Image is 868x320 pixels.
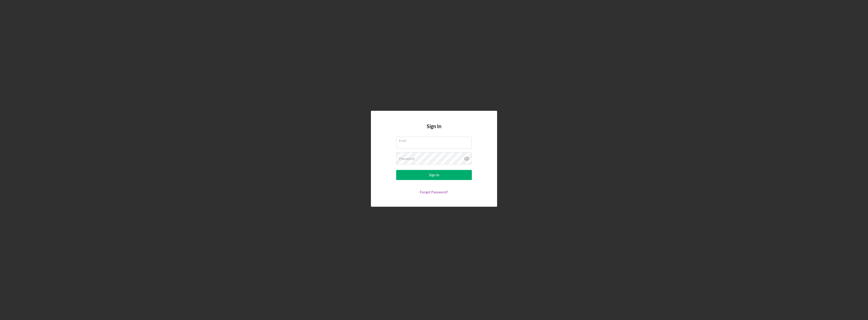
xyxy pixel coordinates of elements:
[429,170,439,180] div: Sign In
[399,137,472,143] label: Email
[420,190,448,194] a: Forgot Password?
[399,157,414,161] label: Password
[396,170,472,180] button: Sign In
[427,123,441,137] h4: Sign In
